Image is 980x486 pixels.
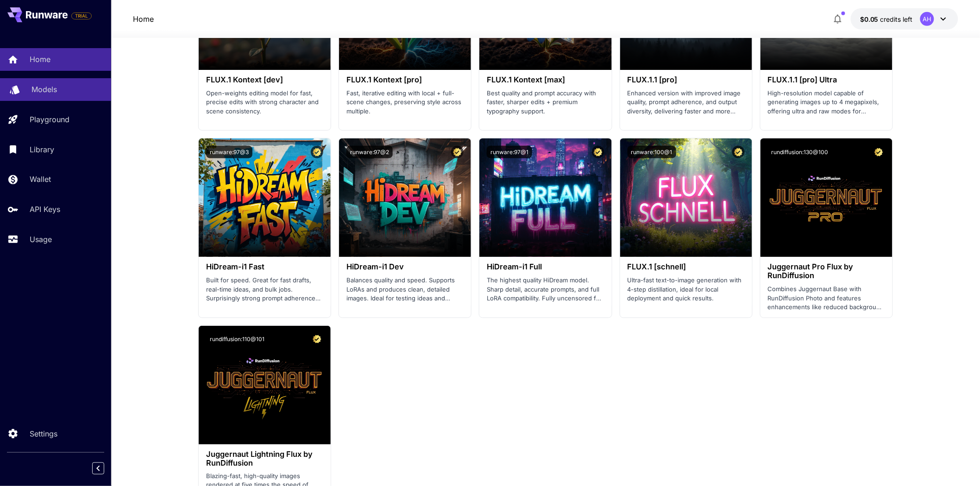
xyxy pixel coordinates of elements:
p: Settings [30,428,57,439]
p: The highest quality HiDream model. Sharp detail, accurate prompts, and full LoRA compatibility. F... [487,276,604,303]
button: Certified Model – Vetted for best performance and includes a commercial license. [311,146,323,158]
button: Certified Model – Vetted for best performance and includes a commercial license. [592,146,604,158]
button: rundiffusion:110@101 [206,333,268,346]
h3: FLUX.1.1 [pro] Ultra [768,75,885,84]
button: Certified Model – Vetted for best performance and includes a commercial license. [873,146,885,158]
p: Playground [30,114,69,125]
button: runware:97@2 [346,146,393,158]
span: credits left [880,15,913,23]
span: $0.05 [860,15,880,23]
h3: FLUX.1.1 [pro] [628,75,745,84]
button: Collapse sidebar [92,462,104,474]
img: alt [199,326,331,444]
p: Fast, iterative editing with local + full-scene changes, preserving style across multiple. [346,89,464,116]
p: Combines Juggernaut Base with RunDiffusion Photo and features enhancements like reduced backgroun... [768,285,885,312]
img: alt [339,138,471,257]
div: Collapse sidebar [99,460,111,477]
h3: Juggernaut Pro Flux by RunDiffusion [768,262,885,280]
img: alt [620,138,752,257]
button: runware:97@3 [206,146,252,158]
p: Models [31,84,57,95]
h3: FLUX.1 Kontext [pro] [346,75,464,84]
button: Certified Model – Vetted for best performance and includes a commercial license. [451,146,464,158]
h3: FLUX.1 Kontext [dev] [206,75,323,84]
button: rundiffusion:130@100 [768,146,832,158]
button: runware:97@1 [487,146,532,158]
p: Wallet [30,174,51,185]
div: AH [920,12,934,26]
button: Certified Model – Vetted for best performance and includes a commercial license. [732,146,745,158]
img: alt [479,138,611,257]
span: Add your payment card to enable full platform functionality. [71,10,92,21]
img: alt [760,138,892,257]
p: Enhanced version with improved image quality, prompt adherence, and output diversity, delivering ... [628,89,745,116]
p: Best quality and prompt accuracy with faster, sharper edits + premium typography support. [487,89,604,116]
p: API Keys [30,204,60,215]
a: Home [133,13,154,25]
h3: HiDream-i1 Full [487,262,604,271]
button: Certified Model – Vetted for best performance and includes a commercial license. [311,333,323,346]
p: Library [30,144,54,155]
button: $0.05AH [851,8,958,30]
span: TRIAL [72,12,91,19]
img: alt [199,138,331,257]
div: $0.05 [860,14,913,24]
p: Open-weights editing model for fast, precise edits with strong character and scene consistency. [206,89,323,116]
p: Ultra-fast text-to-image generation with 4-step distillation, ideal for local deployment and quic... [628,276,745,303]
button: runware:100@1 [628,146,676,158]
nav: breadcrumb [133,13,154,25]
p: High-resolution model capable of generating images up to 4 megapixels, offering ultra and raw mod... [768,89,885,116]
h3: HiDream-i1 Dev [346,262,464,271]
h3: FLUX.1 [schnell] [628,262,745,271]
h3: HiDream-i1 Fast [206,262,323,271]
p: Usage [30,234,52,245]
p: Built for speed. Great for fast drafts, real-time ideas, and bulk jobs. Surprisingly strong promp... [206,276,323,303]
h3: FLUX.1 Kontext [max] [487,75,604,84]
p: Balances quality and speed. Supports LoRAs and produces clean, detailed images. Ideal for testing... [346,276,464,303]
p: Home [30,54,50,65]
h3: Juggernaut Lightning Flux by RunDiffusion [206,450,323,467]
